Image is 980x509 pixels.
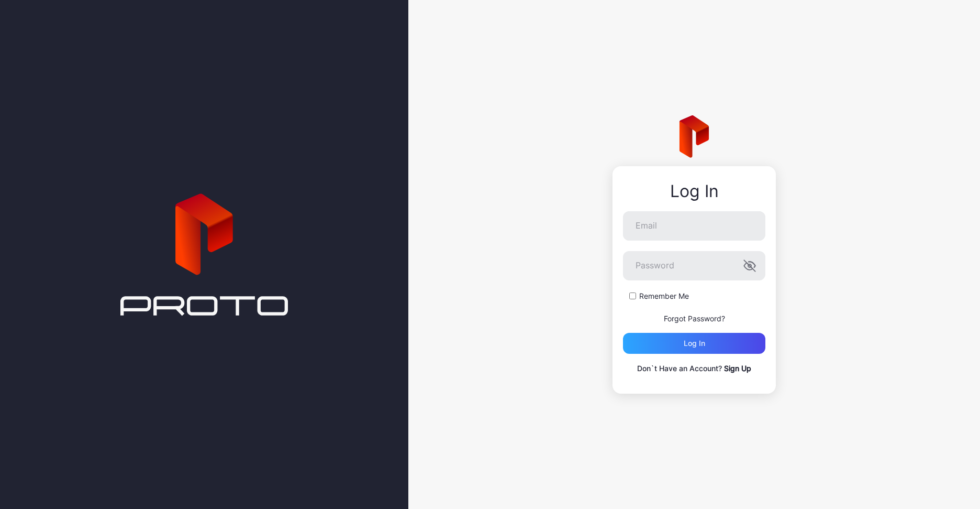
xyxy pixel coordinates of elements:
p: Don`t Have an Account? [623,362,765,375]
input: Email [623,211,765,241]
button: Log in [623,333,765,354]
button: Password [743,259,756,272]
div: Log in [684,339,705,348]
a: Sign Up [724,364,751,373]
input: Password [623,251,765,280]
a: Forgot Password? [664,314,725,323]
label: Remember Me [639,291,689,301]
div: Log In [623,182,765,201]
